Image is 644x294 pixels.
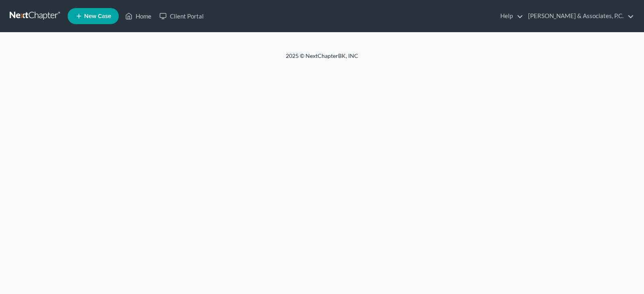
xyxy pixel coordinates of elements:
a: Help [496,9,523,23]
new-legal-case-button: New Case [68,8,119,24]
a: Client Portal [155,9,208,23]
div: 2025 © NextChapterBK, INC [93,52,551,66]
a: [PERSON_NAME] & Associates, P.C. [524,9,634,23]
a: Home [121,9,155,23]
